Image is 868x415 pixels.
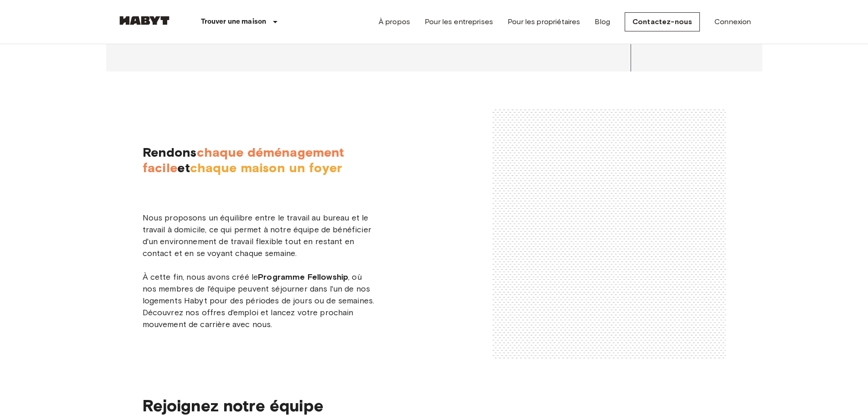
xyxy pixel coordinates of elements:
a: Pour les propriétaires [508,16,580,27]
a: Contactez-nous [625,12,700,31]
a: Blog [595,16,610,27]
span: Rendons et [143,108,376,175]
span: Nous proposons un équilibre entre le travail au bureau et le travail à domicile, ce qui permet à ... [143,212,376,330]
span: chaque déménagement facile [143,144,344,175]
a: Connexion [714,16,751,27]
b: Programme Fellowship [258,272,348,282]
span: chaque maison un foyer [190,160,342,175]
a: À propos [379,16,410,27]
p: Trouver une maison [201,16,267,27]
img: Habyt [117,16,172,25]
a: Pour les entreprises [425,16,493,27]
